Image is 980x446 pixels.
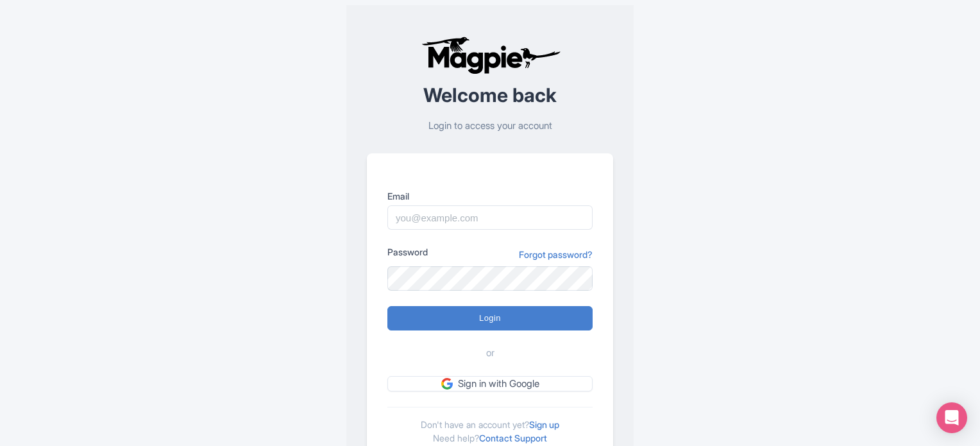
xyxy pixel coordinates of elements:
a: Sign up [529,419,559,430]
input: Login [387,306,593,330]
a: Forgot password? [519,248,593,261]
span: or [486,346,494,361]
input: you@example.com [387,205,593,230]
p: Login to access your account [367,119,613,133]
div: Open Intercom Messenger [936,402,967,433]
label: Password [387,245,428,259]
label: Email [387,189,593,203]
h2: Welcome back [367,85,613,106]
img: logo-ab69f6fb50320c5b225c76a69d11143b.png [418,36,562,74]
img: google.svg [441,378,453,390]
a: Contact Support [479,433,547,443]
div: Don't have an account yet? Need help? [387,407,593,445]
a: Sign in with Google [387,376,593,392]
